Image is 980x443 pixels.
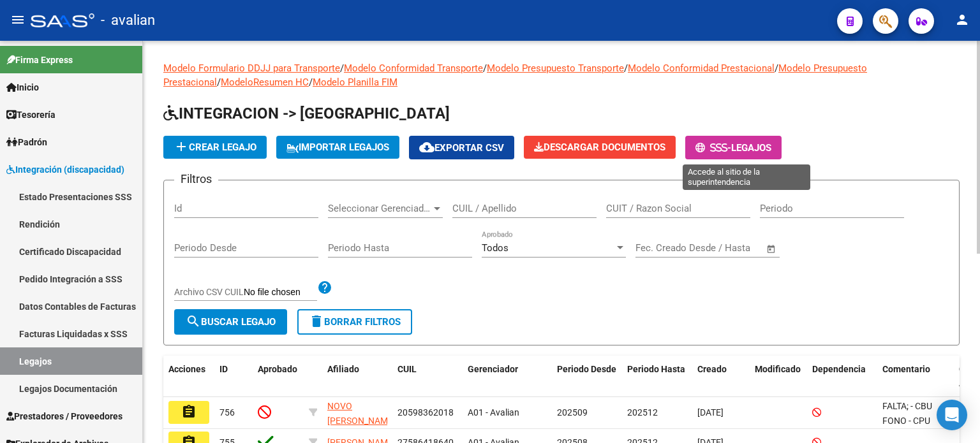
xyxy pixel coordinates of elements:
span: Dependencia [812,364,866,374]
mat-icon: person [954,12,970,27]
span: 202512 [627,407,658,418]
button: Borrar Filtros [297,309,412,335]
span: - [695,142,731,154]
span: Inicio [6,80,39,94]
mat-icon: delete [309,314,324,329]
span: Modificado [755,364,801,374]
span: INTEGRACION -> [GEOGRAPHIC_DATA] [163,105,450,122]
datatable-header-cell: Creado [692,356,750,398]
datatable-header-cell: Aprobado [253,356,304,398]
span: 202509 [557,407,588,418]
button: Crear Legajo [163,136,267,159]
span: Borrar Filtros [309,316,401,328]
span: Periodo Desde [557,364,616,374]
datatable-header-cell: Comentario [877,356,954,398]
span: Creado [697,364,727,374]
mat-icon: menu [10,12,26,27]
span: Afiliado [327,364,359,374]
button: Open calendar [764,242,779,256]
span: Exportar CSV [419,142,504,154]
span: Seleccionar Gerenciador [328,203,431,214]
a: Modelo Presupuesto Transporte [487,62,624,74]
button: Descargar Documentos [524,136,676,159]
datatable-header-cell: Periodo Hasta [622,356,692,398]
datatable-header-cell: ID [214,356,253,398]
span: Acciones [168,364,205,374]
input: Fecha inicio [635,242,687,254]
span: ID [219,364,228,374]
span: IMPORTAR LEGAJOS [286,142,389,153]
mat-icon: cloud_download [419,140,434,155]
span: Tesorería [6,108,56,122]
span: NOVO [PERSON_NAME] [327,401,396,426]
datatable-header-cell: Modificado [750,356,807,398]
a: ModeloResumen HC [221,76,309,88]
datatable-header-cell: Gerenciador [463,356,552,398]
button: IMPORTAR LEGAJOS [276,136,399,159]
datatable-header-cell: Periodo Desde [552,356,622,398]
span: Archivo CSV CUIL [174,287,244,297]
span: 20598362018 [397,407,454,418]
input: Fecha fin [699,242,761,254]
span: Descargar Documentos [534,142,665,153]
span: Comentario [882,364,930,374]
button: -Legajos [685,136,782,159]
span: [DATE] [697,407,724,418]
a: Modelo Formulario DDJJ para Transporte [163,62,340,74]
mat-icon: help [317,280,332,295]
h3: Filtros [174,170,218,188]
datatable-header-cell: Acciones [163,356,214,398]
span: Prestadores / Proveedores [6,409,122,423]
span: Periodo Hasta [627,364,685,374]
input: Archivo CSV CUIL [244,287,317,298]
span: Todos [482,242,509,254]
span: Padrón [6,135,47,149]
button: Buscar Legajo [174,309,287,335]
span: Buscar Legajo [186,316,276,328]
datatable-header-cell: CUIL [392,356,463,398]
span: 756 [219,407,235,418]
a: Modelo Conformidad Prestacional [628,62,775,74]
span: - avalian [101,6,155,34]
span: Crear Legajo [174,142,256,153]
mat-icon: add [174,139,189,154]
span: Aprobado [258,364,297,374]
span: Firma Express [6,53,73,67]
span: Integración (discapacidad) [6,163,124,177]
datatable-header-cell: Afiliado [322,356,392,398]
a: Modelo Conformidad Transporte [344,62,483,74]
span: Gerenciador [468,364,518,374]
button: Exportar CSV [409,136,514,159]
mat-icon: assignment [181,404,197,419]
datatable-header-cell: Dependencia [807,356,877,398]
span: FALTA; - CBU FONO - CPU PSICO - CBU TO [882,401,945,440]
a: Modelo Planilla FIM [313,76,397,88]
mat-icon: search [186,314,201,329]
span: Legajos [731,142,771,154]
div: Open Intercom Messenger [937,400,967,430]
span: CUIL [397,364,417,374]
span: A01 - Avalian [468,407,519,418]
